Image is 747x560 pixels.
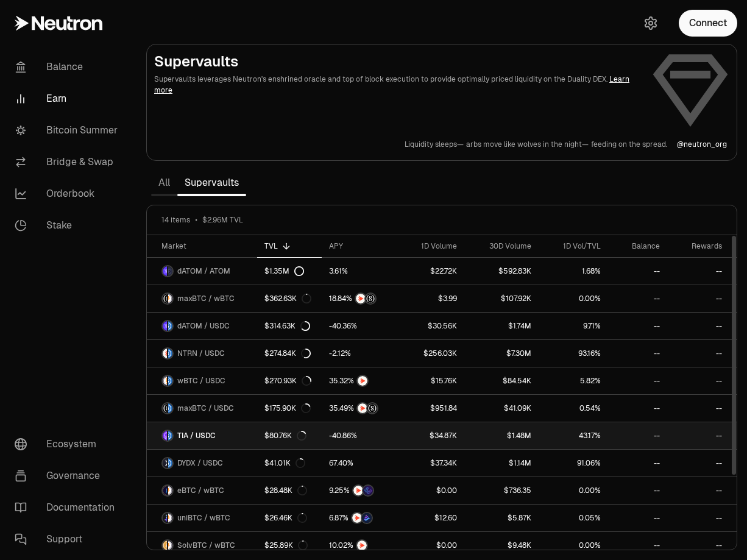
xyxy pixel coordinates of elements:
[608,340,667,367] a: --
[257,367,322,394] a: $270.93K
[539,532,608,559] a: 0.00%
[257,477,322,504] a: $28.48K
[5,523,132,555] a: Support
[608,450,667,477] a: --
[168,458,172,468] img: USDC Logo
[608,532,667,559] a: --
[667,395,737,422] a: --
[163,403,167,413] img: maxBTC Logo
[397,477,465,504] a: $0.00
[397,450,465,477] a: $37.34K
[257,532,322,559] a: $25.89K
[677,140,727,149] p: @ neutron_org
[357,541,367,550] img: NTRN
[264,376,311,386] div: $270.93K
[147,395,257,422] a: maxBTC LogoUSDC LogomaxBTC / USDC
[667,340,737,367] a: --
[667,422,737,449] a: --
[353,486,363,495] img: NTRN
[352,513,362,523] img: NTRN
[397,340,465,367] a: $256.03K
[161,215,190,225] span: 14 items
[163,541,167,550] img: SolvBTC Logo
[163,513,167,523] img: uniBTC Logo
[466,140,589,149] p: arbs move like wolves in the night—
[322,395,397,422] a: NTRNStructured Points
[667,477,737,504] a: --
[322,285,397,312] a: NTRNStructured Points
[168,513,172,523] img: wBTC Logo
[257,505,322,531] a: $26.46K
[5,178,132,210] a: Orderbook
[405,241,458,251] div: 1D Volume
[358,403,367,413] img: NTRN
[257,422,322,449] a: $80.76K
[667,505,737,531] a: --
[322,505,397,531] a: NTRNBedrock Diamonds
[264,266,304,276] div: $1.35M
[264,486,307,495] div: $28.48K
[546,241,601,251] div: 1D Vol/TVL
[177,486,224,495] span: eBTC / wBTC
[397,505,465,531] a: $12.60
[5,460,132,492] a: Governance
[264,513,307,523] div: $26.46K
[168,403,172,413] img: USDC Logo
[464,450,538,477] a: $1.14M
[264,321,310,331] div: $314.63K
[147,532,257,559] a: SolvBTC LogowBTC LogoSolvBTC / wBTC
[539,450,608,477] a: 91.06%
[163,266,167,276] img: dATOM Logo
[358,376,367,386] img: NTRN
[322,477,397,504] a: NTRNEtherFi Points
[257,313,322,339] a: $314.63K
[608,477,667,504] a: --
[163,458,167,468] img: DYDX Logo
[147,313,257,339] a: dATOM LogoUSDC LogodATOM / USDC
[5,492,132,523] a: Documentation
[397,285,465,312] a: $3.99
[163,349,167,358] img: NTRN Logo
[147,505,257,531] a: uniBTC LogowBTC LogouniBTC / wBTC
[154,74,642,96] p: Supervaults leverages Neutron's enshrined oracle and top of block execution to provide optimally ...
[472,241,531,251] div: 30D Volume
[667,313,737,339] a: --
[608,367,667,394] a: --
[163,294,167,303] img: maxBTC Logo
[329,539,390,551] button: NTRN
[264,541,308,550] div: $25.89K
[147,285,257,312] a: maxBTC LogowBTC LogomaxBTC / wBTC
[257,340,322,367] a: $274.84K
[615,241,660,251] div: Balance
[608,313,667,339] a: --
[397,258,465,285] a: $22.72K
[5,51,132,83] a: Balance
[257,395,322,422] a: $175.90K
[163,431,167,441] img: TIA Logo
[539,395,608,422] a: 0.54%
[5,428,132,460] a: Ecosystem
[264,403,311,413] div: $175.90K
[674,241,722,251] div: Rewards
[177,376,225,386] span: wBTC / USDC
[539,258,608,285] a: 1.68%
[464,258,538,285] a: $592.83K
[464,422,538,449] a: $1.48M
[257,285,322,312] a: $362.63K
[163,486,167,495] img: eBTC Logo
[539,422,608,449] a: 43.17%
[264,294,311,303] div: $362.63K
[177,458,223,468] span: DYDX / USDC
[168,486,172,495] img: wBTC Logo
[147,367,257,394] a: wBTC LogoUSDC LogowBTC / USDC
[257,450,322,477] a: $41.01K
[177,431,216,441] span: TIA / USDC
[464,285,538,312] a: $107.92K
[177,171,246,195] a: Supervaults
[608,285,667,312] a: --
[667,532,737,559] a: --
[147,340,257,367] a: NTRN LogoUSDC LogoNTRN / USDC
[322,367,397,394] a: NTRN
[539,285,608,312] a: 0.00%
[608,395,667,422] a: --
